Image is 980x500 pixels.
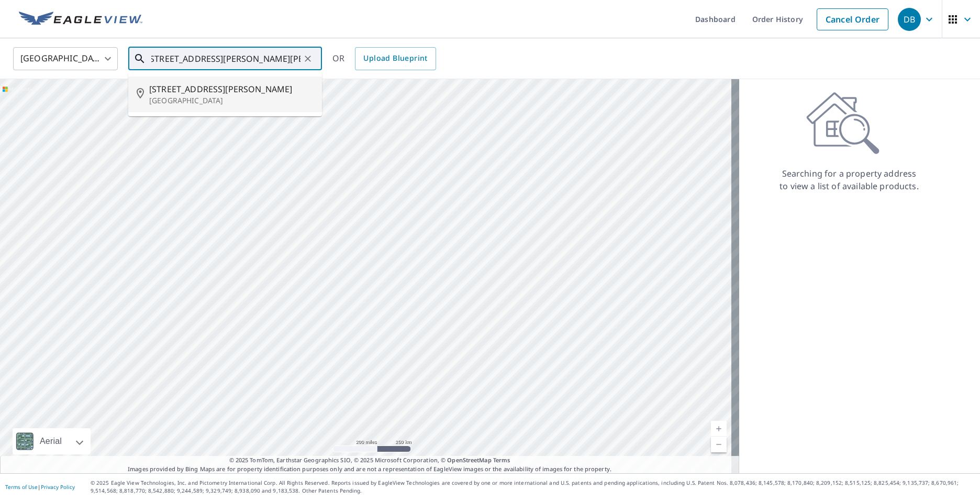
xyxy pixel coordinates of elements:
[149,95,314,106] p: [GEOGRAPHIC_DATA]
[711,437,727,452] a: Current Level 5, Zoom Out
[91,479,975,495] p: © 2025 Eagle View Technologies, Inc. and Pictometry International Corp. All Rights Reserved. Repo...
[817,8,888,30] a: Cancel Order
[332,47,436,70] div: OR
[898,8,921,31] div: DB
[711,421,727,437] a: Current Level 5, Zoom In
[41,483,75,491] a: Privacy Policy
[447,456,491,464] a: OpenStreetMap
[5,484,75,490] p: |
[151,44,300,73] input: Search by address or latitude-longitude
[493,456,510,464] a: Terms
[363,52,427,65] span: Upload Blueprint
[355,47,436,70] a: Upload Blueprint
[229,456,510,465] span: © 2025 TomTom, Earthstar Geographics SIO, © 2025 Microsoft Corporation, ©
[5,483,38,491] a: Terms of Use
[300,51,315,66] button: Clear
[13,44,118,73] div: [GEOGRAPHIC_DATA]
[779,167,919,192] p: Searching for a property address to view a list of available products.
[37,428,65,454] div: Aerial
[13,428,91,454] div: Aerial
[19,12,142,27] img: EV Logo
[149,83,314,95] span: [STREET_ADDRESS][PERSON_NAME]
